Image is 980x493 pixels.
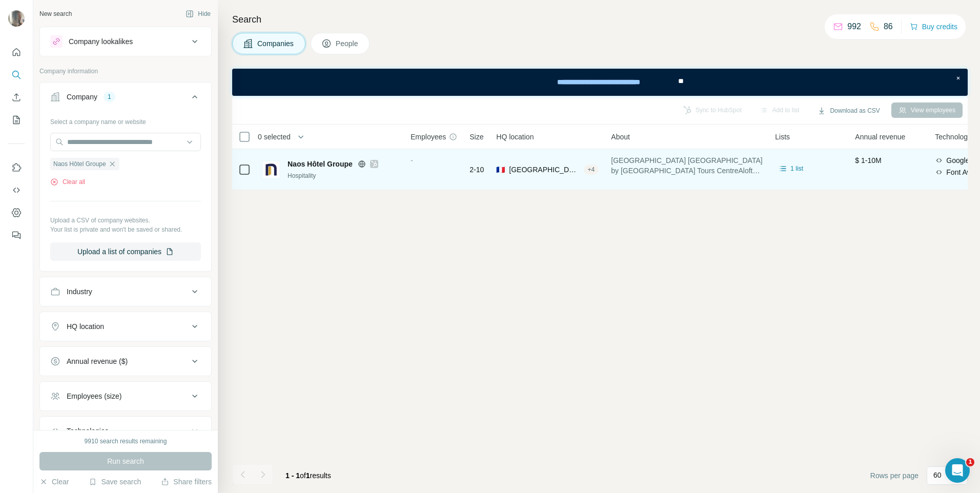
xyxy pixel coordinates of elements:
[300,471,306,480] span: of
[910,19,957,34] button: Buy credits
[161,477,212,487] button: Share filters
[8,66,25,84] button: Search
[469,165,484,175] span: 2-10
[40,384,211,408] button: Employees (size)
[855,132,905,142] span: Annual revenue
[935,132,977,142] span: Technologies
[50,216,201,225] p: Upload a CSV of company websites.
[496,132,534,142] span: HQ location
[496,165,505,175] span: 🇫🇷
[257,38,295,49] span: Companies
[67,391,121,401] div: Employees (size)
[40,419,211,443] button: Technologies
[40,314,211,339] button: HQ location
[50,225,201,234] p: Your list is private and won't be saved or shared.
[469,132,483,142] span: Size
[509,165,579,175] span: [GEOGRAPHIC_DATA], [GEOGRAPHIC_DATA]
[8,181,25,199] button: Use Surfe API
[611,155,763,176] span: [GEOGRAPHIC_DATA] [GEOGRAPHIC_DATA] by [GEOGRAPHIC_DATA] Tours CentreAloft Hotels [GEOGRAPHIC_DAT...
[336,38,359,49] span: People
[39,67,212,76] p: Company information
[966,458,974,466] span: 1
[306,471,310,480] span: 1
[263,161,279,178] img: Logo of Naos Hôtel Groupe
[67,356,128,366] div: Annual revenue ($)
[870,470,918,481] span: Rows per page
[8,111,25,129] button: My lists
[89,477,141,487] button: Save search
[8,226,25,244] button: Feedback
[258,132,291,142] span: 0 selected
[584,165,599,174] div: + 4
[847,20,861,33] p: 992
[53,159,106,169] span: Naos Hôtel Groupe
[945,458,970,483] iframe: Intercom live chat
[40,29,211,54] button: Company lookalikes
[285,471,300,480] span: 1 - 1
[50,177,85,187] button: Clear all
[50,242,201,261] button: Upload a list of companies
[85,437,167,446] div: 9910 search results remaining
[411,132,446,142] span: Employees
[8,158,25,177] button: Use Surfe on LinkedIn
[178,6,218,22] button: Hide
[8,203,25,222] button: Dashboard
[69,36,133,47] div: Company lookalikes
[775,132,790,142] span: Lists
[611,132,630,142] span: About
[40,349,211,374] button: Annual revenue ($)
[8,43,25,61] button: Quick start
[810,103,887,118] button: Download as CSV
[288,171,398,180] div: Hospitality
[884,20,893,33] p: 86
[50,113,201,127] div: Select a company name or website
[8,88,25,107] button: Enrich CSV
[288,159,353,169] span: Naos Hôtel Groupe
[67,286,92,297] div: Industry
[39,9,72,18] div: New search
[67,426,109,436] div: Technologies
[40,85,211,113] button: Company1
[855,156,881,165] span: $ 1-10M
[285,471,331,480] span: results
[39,477,69,487] button: Clear
[232,12,968,27] h4: Search
[104,92,115,101] div: 1
[933,470,942,480] p: 60
[232,69,968,96] iframe: Banner
[67,321,104,332] div: HQ location
[790,164,803,173] span: 1 list
[67,92,97,102] div: Company
[8,10,25,27] img: Avatar
[411,156,413,165] span: -
[40,279,211,304] button: Industry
